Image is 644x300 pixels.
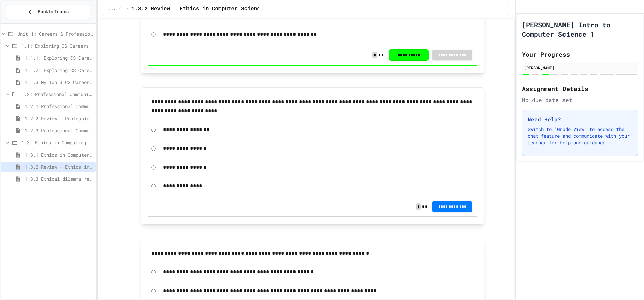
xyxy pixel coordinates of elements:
span: Unit 1: Careers & Professionalism [17,30,93,37]
span: 1.3.2 Review - Ethics in Computer Science [25,163,93,170]
span: 1.3.3 Ethical dilemma reflections [25,175,93,182]
span: 1.2.2 Review - Professional Communication [25,115,93,122]
span: 1.1.3 My Top 3 CS Careers! [25,79,93,86]
span: 1.2: Professional Communication [21,91,93,98]
h2: Assignment Details [522,84,638,93]
span: 1.3.2 Review - Ethics in Computer Science [131,5,264,13]
button: Back to Teams [6,5,90,19]
span: 1.1.2: Exploring CS Careers - Review [25,67,93,74]
span: 1.3: Ethics in Computing [21,139,93,146]
span: 1.3.1 Ethics in Computer Science [25,151,93,158]
span: 1.2.3 Professional Communication Challenge [25,127,93,134]
p: Switch to "Grade View" to access the chat feature and communicate with your teacher for help and ... [528,126,632,146]
h3: Need Help? [528,115,632,123]
div: No due date set [522,96,638,104]
div: [PERSON_NAME] [524,65,636,71]
span: / [126,6,129,12]
h1: [PERSON_NAME] Intro to Computer Science 1 [522,20,638,39]
h2: Your Progress [522,50,638,59]
span: / [118,6,121,12]
span: Back to Teams [38,8,69,15]
span: 1.1.1: Exploring CS Careers [25,54,93,61]
span: 1.2.1 Professional Communication [25,103,93,110]
span: 1.1: Exploring CS Careers [21,42,93,49]
span: ... [109,6,116,12]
